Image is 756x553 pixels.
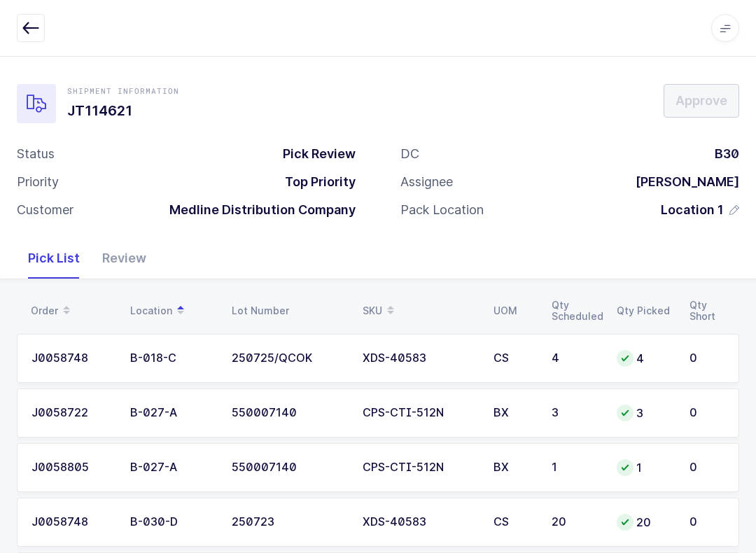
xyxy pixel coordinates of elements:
[130,407,215,419] div: B-027-A
[17,174,59,190] div: Priority
[689,516,724,528] div: 0
[67,99,179,122] h1: JT114621
[617,514,673,531] div: 20
[17,202,73,218] div: Customer
[363,299,477,323] div: SKU
[232,352,346,365] div: 250725/QCOK
[552,352,600,365] div: 4
[675,92,727,109] span: Approve
[31,352,113,365] div: J0058748
[363,407,477,419] div: CPS-CTI-512N
[232,305,346,316] div: Lot Number
[232,516,346,528] div: 250723
[493,516,535,528] div: CS
[689,461,724,474] div: 0
[31,461,113,474] div: J0058805
[17,238,91,279] div: Pick List
[617,350,673,367] div: 4
[91,238,157,279] div: Review
[274,174,356,190] div: Top Priority
[689,352,724,365] div: 0
[31,299,113,323] div: Order
[17,146,55,162] div: Status
[617,459,673,476] div: 1
[67,85,179,97] div: Shipment Information
[689,300,725,322] div: Qty Short
[617,405,673,421] div: 3
[493,461,535,474] div: BX
[493,352,535,365] div: CS
[130,516,215,528] div: B-030-D
[661,202,739,218] button: Location 1
[272,146,356,162] div: Pick Review
[493,305,535,316] div: UOM
[232,461,346,474] div: 550007140
[363,516,477,528] div: XDS-40583
[661,202,724,218] span: Location 1
[31,516,113,528] div: J0058748
[130,352,215,365] div: B-018-C
[552,407,600,419] div: 3
[363,461,477,474] div: CPS-CTI-512N
[400,174,453,190] div: Assignee
[130,299,215,323] div: Location
[130,461,215,474] div: B-027-A
[715,146,739,161] span: B30
[624,174,739,190] div: [PERSON_NAME]
[232,407,346,419] div: 550007140
[664,84,739,118] button: Approve
[400,146,419,162] div: DC
[689,407,724,419] div: 0
[552,461,600,474] div: 1
[158,202,356,218] div: Medline Distribution Company
[493,407,535,419] div: BX
[617,305,673,316] div: Qty Picked
[363,352,477,365] div: XDS-40583
[400,202,484,218] div: Pack Location
[552,300,600,322] div: Qty Scheduled
[31,407,113,419] div: J0058722
[552,516,600,528] div: 20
